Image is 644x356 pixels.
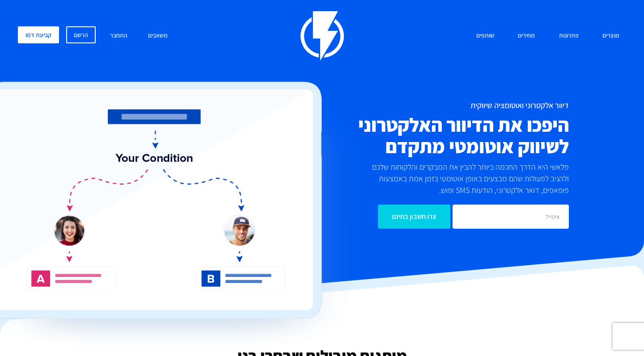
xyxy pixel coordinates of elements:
a: התחבר [103,26,134,46]
h1: דיוור אלקטרוני ואוטומציה שיווקית [278,101,569,110]
a: פתרונות [552,26,585,46]
a: הרשם [66,26,96,43]
a: מחירים [511,26,542,46]
p: פלאשי היא הדרך החכמה ביותר להבין את המבקרים והלקוחות שלכם ולהגיב לפעולות שהם מבצעים באופן אוטומטי... [354,161,569,196]
a: משאבים [141,26,174,46]
a: מוצרים [596,26,626,46]
h2: היפכו את הדיוור האלקטרוני לשיווק אוטומטי מתקדם [278,114,569,157]
a: שותפים [470,26,501,46]
input: צרו חשבון בחינם [378,205,450,229]
a: קביעת דמו [18,26,59,43]
input: אימייל [453,205,569,229]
